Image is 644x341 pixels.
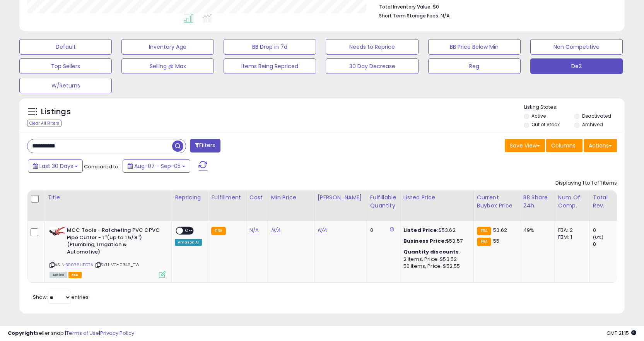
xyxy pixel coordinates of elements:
[593,194,621,210] div: Total Rev.
[8,329,36,337] strong: Copyright
[249,194,265,202] div: Cost
[94,262,140,268] span: | SKU: VC-0342_TW
[249,226,259,234] a: N/A
[477,194,517,210] div: Current Buybox Price
[582,121,603,128] label: Archived
[558,234,584,241] div: FBM: 1
[19,58,112,74] button: Top Sellers
[441,12,450,19] span: N/A
[66,329,99,337] a: Terms of Use
[523,194,552,210] div: BB Share 24h.
[531,121,560,128] label: Out of Stock
[41,106,71,117] h5: Listings
[27,120,61,127] div: Clear All Filters
[546,139,583,152] button: Columns
[121,58,214,74] button: Selling @ Max
[593,234,604,240] small: (0%)
[403,256,468,263] div: 2 Items, Price: $53.52
[318,226,327,234] a: N/A
[403,248,468,255] div: :
[403,227,468,234] div: $53.62
[175,194,205,202] div: Repricing
[593,241,624,248] div: 0
[524,104,625,111] p: Listing States:
[558,227,584,234] div: FBA: 2
[403,248,459,255] b: Quantity discounts
[505,139,545,152] button: Save View
[121,39,214,55] button: Inventory Age
[326,39,418,55] button: Needs to Reprice
[224,58,316,74] button: Items Being Repriced
[67,227,161,257] b: MCC Tools - Ratcheting PVC CPVC Pipe Cutter - 1''(up to 1 5/8'') (Plumbing, Irrigation & Automotive)
[134,162,181,170] span: Aug-07 - Sep-05
[190,139,220,153] button: Filters
[318,194,364,202] div: [PERSON_NAME]
[606,329,636,337] span: 2025-10-6 21:15 GMT
[582,113,611,119] label: Deactivated
[523,227,549,234] div: 49%
[271,194,311,202] div: Min Price
[211,227,225,235] small: FBA
[50,227,166,277] div: ASIN:
[50,272,67,278] span: All listings currently available for purchase on Amazon
[68,272,82,278] span: FBA
[183,228,195,234] span: OFF
[175,239,202,246] div: Amazon AI
[531,113,546,119] label: Active
[584,139,617,152] button: Actions
[379,2,611,11] li: $0
[326,58,418,74] button: 30 Day Decrease
[403,226,439,234] b: Listed Price:
[271,226,280,234] a: N/A
[403,238,468,245] div: $53.57
[33,293,89,301] span: Show: entries
[403,237,446,245] b: Business Price:
[50,227,65,236] img: 31NF4bten-L._SL40_.jpg
[428,58,521,74] button: Reg
[379,3,432,10] b: Total Inventory Value:
[403,194,470,202] div: Listed Price
[493,226,507,234] span: 53.62
[100,329,134,337] a: Privacy Policy
[123,159,190,173] button: Aug-07 - Sep-05
[48,194,168,202] div: Title
[211,194,243,202] div: Fulfillment
[224,39,316,55] button: BB Drop in 7d
[84,163,120,170] span: Compared to:
[530,58,623,74] button: De2
[477,227,491,235] small: FBA
[65,262,93,268] a: B0076UEOTA
[19,39,112,55] button: Default
[558,194,586,210] div: Num of Comp.
[493,237,499,245] span: 55
[8,330,134,337] div: seller snap | |
[477,238,491,246] small: FBA
[19,78,112,93] button: W/Returns
[593,227,624,234] div: 0
[370,227,394,234] div: 0
[403,263,468,270] div: 50 Items, Price: $52.55
[428,39,521,55] button: BB Price Below Min
[379,12,439,19] b: Short Term Storage Fees:
[551,142,576,149] span: Columns
[555,180,617,187] div: Displaying 1 to 1 of 1 items
[370,194,397,210] div: Fulfillable Quantity
[28,159,83,173] button: Last 30 Days
[39,162,73,170] span: Last 30 Days
[530,39,623,55] button: Non Competitive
